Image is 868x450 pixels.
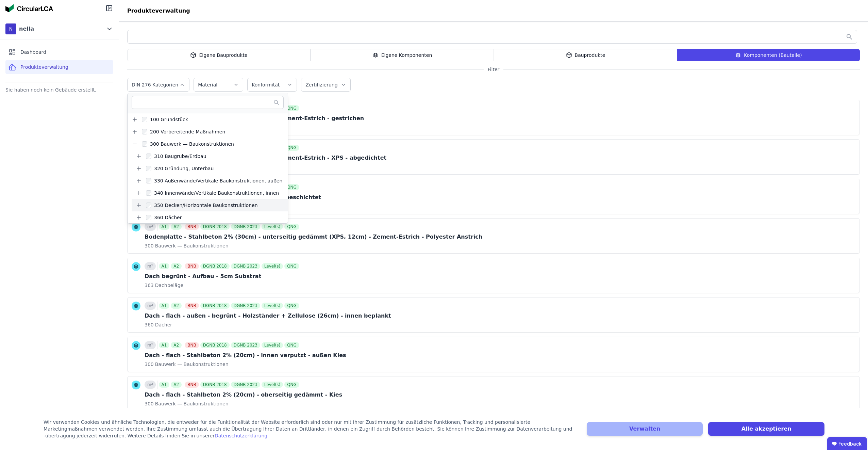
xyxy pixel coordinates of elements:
div: m² [145,341,156,349]
div: Eigene Komponenten [311,49,494,61]
div: m² [145,302,156,310]
input: 330 Außenwände/Vertikale Baukonstruktionen, außen [146,178,151,183]
div: BNB [185,382,199,388]
div: Dach - flach - außen - begrünt - Holzständer + Zellulose (26cm) - innen beplankt [145,312,391,320]
div: BNB [185,224,199,230]
div: Sie haben noch kein Gebäude erstellt. [5,85,113,95]
button: Verwalten [587,422,703,436]
span: 300 [145,242,154,249]
div: N [5,23,16,34]
div: Level(s) [262,263,283,269]
div: BNB [185,263,199,269]
div: Bodenplatte - Stahlbeton 2% (30cm) - unterseitig gedämmt (XPS, 12cm) - Zement-Estrich - Polyester... [145,233,482,241]
div: A1 [159,303,170,309]
div: 200 Vorbereitende Maßnahmen [147,128,225,135]
div: QNG [284,105,299,111]
div: Dach - flach - Stahlbeton 2% (20cm) - oberseitig gedämmt - Kies [145,391,342,399]
div: 350 Decken/Horizontale Baukonstruktionen [151,202,258,209]
div: A2 [171,303,182,309]
div: Bauprodukte [494,49,677,61]
input: 320 Gründung, Unterbau [146,166,151,171]
div: A1 [159,342,170,348]
span: Filter [484,66,504,73]
input: 300 Bauwerk — Baukonstruktionen [142,141,147,147]
label: Material [198,82,219,87]
label: DIN 276 Kategorien [132,82,180,87]
input: 310 Baugrube/Erdbau [146,154,151,159]
div: BNB [185,303,199,309]
input: 360 Dächer [146,215,151,220]
div: QNG [284,224,299,230]
div: Level(s) [262,224,283,230]
div: DGNB 2018 [200,342,230,348]
div: A2 [171,382,182,388]
div: DGNB 2023 [231,263,260,269]
div: QNG [284,145,299,151]
span: 300 [145,361,154,368]
input: 200 Vorbereitende Maßnahmen [142,129,147,134]
div: 300 Bauwerk — Baukonstruktionen [147,141,234,147]
div: 320 Gründung, Unterbau [151,165,214,172]
button: Material [194,78,243,91]
button: DIN 276 Kategorien [128,78,189,91]
div: DGNB 2018 [200,263,230,269]
div: Level(s) [262,303,283,309]
div: DGNB 2018 [200,382,230,388]
button: Konformität [248,78,297,91]
div: QNG [284,382,299,388]
div: DGNB 2023 [231,224,260,230]
img: Concular [5,4,53,12]
button: Zertifizierung [301,78,350,91]
span: Bauwerk — Baukonstruktionen [154,400,229,407]
div: Dach - flach - Stahlbeton 2% (20cm) - innen verputzt - außen Kies [145,351,346,359]
div: 330 Außenwände/Vertikale Baukonstruktionen, außen [151,177,282,184]
span: 300 [145,400,154,407]
div: 310 Baugrube/Erdbau [151,153,206,160]
div: A1 [159,263,170,269]
div: 360 Dächer [151,214,182,221]
span: Bauwerk — Baukonstruktionen [154,242,229,249]
div: Eigene Bauprodukte [127,49,311,61]
input: 350 Decken/Horizontale Baukonstruktionen [146,203,151,208]
div: A2 [171,263,182,269]
button: Alle akzeptieren [708,422,824,436]
div: nella [19,25,34,33]
div: BNB [185,342,199,348]
div: m² [145,381,156,389]
input: 100 Grundstück [142,117,147,122]
a: Datenschutzerklärung [215,433,267,438]
div: m² [145,223,156,231]
div: A1 [159,224,170,230]
label: Zertifizierung [305,82,339,87]
div: DGNB 2023 [231,303,260,309]
div: Level(s) [262,382,283,388]
span: Produkteverwaltung [20,64,68,70]
input: 340 Innenwände/Vertikale Baukonstruktionen, innen [146,190,151,196]
span: Dächer [154,321,172,328]
div: Level(s) [262,342,283,348]
div: Komponenten (Bauteile) [677,49,860,61]
label: Konformität [252,82,281,87]
div: m² [145,262,156,270]
div: A2 [171,342,182,348]
div: QNG [284,263,299,269]
div: QNG [284,184,299,190]
div: A2 [171,224,182,230]
span: Dashboard [20,49,46,55]
div: Dach begrünt - Aufbau - 5cm Substrat [145,272,301,280]
div: DGNB 2023 [231,382,260,388]
div: Produkteverwaltung [119,7,198,15]
span: 363 [145,282,154,289]
span: Bauwerk — Baukonstruktionen [154,361,229,368]
span: 360 [145,321,154,328]
div: DGNB 2018 [200,303,230,309]
div: Wir verwenden Cookies und ähnliche Technologien, die entweder für die Funktionalität der Website ... [44,419,579,439]
div: 100 Grundstück [147,116,188,123]
div: DGNB 2018 [200,224,230,230]
div: DGNB 2023 [231,342,260,348]
div: QNG [284,303,299,309]
div: QNG [284,342,299,348]
div: 340 Innenwände/Vertikale Baukonstruktionen, innen [151,190,279,196]
ul: DIN 276 Kategorien [127,93,288,224]
span: Dachbeläge [154,282,183,289]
